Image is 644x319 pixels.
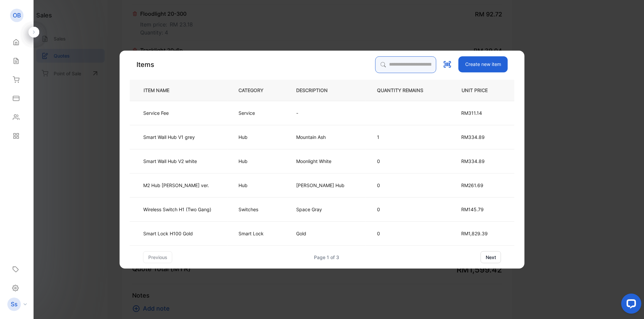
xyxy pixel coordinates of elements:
p: Gold [296,230,319,237]
p: 0 [377,182,434,189]
p: Switches [238,206,258,213]
p: Moonlight White [296,158,331,165]
div: Page 1 of 3 [314,254,339,261]
p: Hub [238,134,254,141]
p: Hub [238,182,254,189]
p: Wireless Switch H1 (Two Gang) [143,206,211,213]
p: [PERSON_NAME] Hub [296,182,344,189]
p: 1 [377,134,434,141]
p: Service [238,109,255,116]
iframe: LiveChat chat widget [616,291,644,319]
p: Space Gray [296,206,322,213]
span: RM145.79 [461,207,484,212]
p: ITEM NAME [141,87,180,94]
p: CATEGORY [238,87,274,94]
p: 0 [377,206,434,213]
p: 0 [377,230,434,237]
span: RM334.89 [461,158,485,164]
button: next [481,251,501,263]
p: Mountain Ash [296,134,326,141]
span: RM311.14 [461,110,482,116]
p: Smart Wall Hub V1 grey [143,134,195,141]
p: Smart Wall Hub V2 white [143,158,197,165]
p: M2 Hub [PERSON_NAME] ver. [143,182,209,189]
p: OB [13,11,21,20]
p: Ss [11,300,17,309]
p: DESCRIPTION [296,87,338,94]
span: RM261.69 [461,182,483,188]
p: Smart Lock [238,230,264,237]
p: Service Fee [143,109,173,116]
button: previous [143,251,172,263]
button: Create new item [459,56,508,72]
p: QUANTITY REMAINS [377,87,434,94]
p: 0 [377,158,434,165]
span: RM334.89 [461,134,485,140]
p: Items [137,60,154,70]
p: Hub [238,158,254,165]
p: Smart Lock H100 Gold [143,230,193,237]
p: UNIT PRICE [456,87,503,94]
p: - [296,109,319,116]
span: RM1,829.39 [461,231,488,236]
